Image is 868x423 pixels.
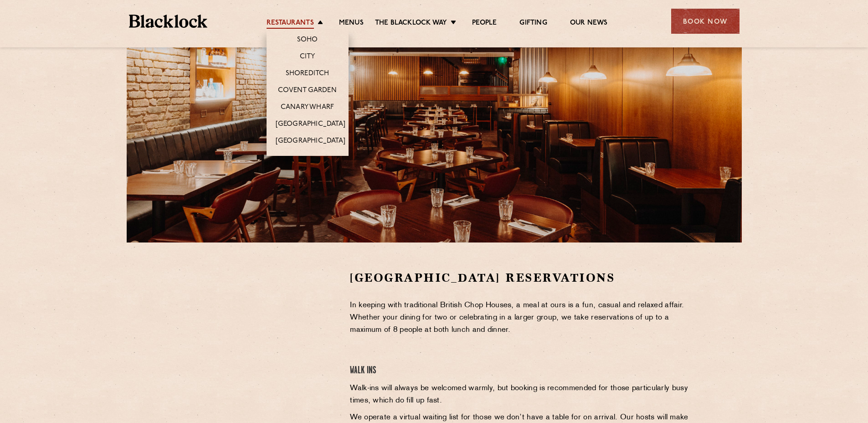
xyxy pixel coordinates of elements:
[286,69,329,79] a: Shoreditch
[519,19,547,29] a: Gifting
[375,19,447,29] a: The Blacklock Way
[350,270,699,286] h2: [GEOGRAPHIC_DATA] Reservations
[276,120,345,130] a: [GEOGRAPHIC_DATA]
[129,15,208,28] img: BL_Textured_Logo-footer-cropped.svg
[201,270,303,407] iframe: OpenTable make booking widget
[297,36,318,46] a: Soho
[570,19,608,29] a: Our News
[350,382,699,407] p: Walk-ins will always be welcomed warmly, but booking is recommended for those particularly busy t...
[281,103,334,113] a: Canary Wharf
[267,19,314,29] a: Restaurants
[671,9,740,34] div: Book Now
[276,137,345,147] a: [GEOGRAPHIC_DATA]
[278,86,337,96] a: Covent Garden
[339,19,364,29] a: Menus
[350,365,699,377] h4: Walk Ins
[472,19,497,29] a: People
[300,52,315,62] a: City
[350,299,699,336] p: In keeping with traditional British Chop Houses, a meal at ours is a fun, casual and relaxed affa...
